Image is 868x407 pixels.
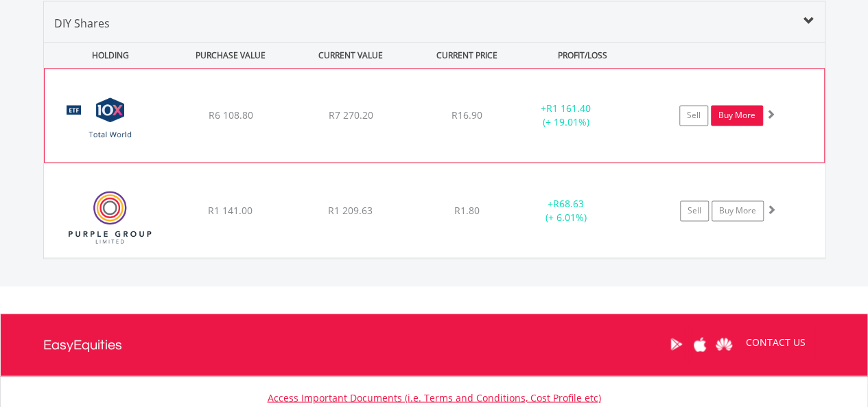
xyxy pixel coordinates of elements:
span: R7 270.20 [328,108,373,121]
span: R16.90 [451,108,482,121]
a: CONTACT US [736,323,815,361]
span: R1.80 [454,204,480,217]
div: PURCHASE VALUE [172,43,290,68]
span: R6 108.80 [208,108,253,121]
a: Google Play [664,323,688,365]
a: Buy More [712,200,764,221]
div: PROFIT/LOSS [524,43,642,68]
span: DIY Shares [54,16,110,31]
img: EQU.ZA.PPE.png [51,181,169,254]
a: EasyEquities [43,314,122,375]
span: R1 209.63 [328,204,373,217]
div: CURRENT PRICE [412,43,521,68]
a: Apple [688,323,712,365]
div: CURRENT VALUE [292,43,410,68]
span: R1 161.40 [546,102,591,115]
div: + (+ 19.01%) [514,102,617,129]
a: Access Important Documents (i.e. Terms and Conditions, Cost Profile etc) [268,391,601,404]
a: Sell [679,105,708,126]
div: HOLDING [45,43,169,68]
div: + (+ 6.01%) [515,197,618,224]
a: Buy More [711,105,763,126]
span: R1 141.00 [208,204,253,217]
span: R68.63 [553,197,584,210]
img: EQU.ZA.GLOBAL.png [51,86,169,159]
a: Huawei [712,323,736,365]
a: Sell [680,200,709,221]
